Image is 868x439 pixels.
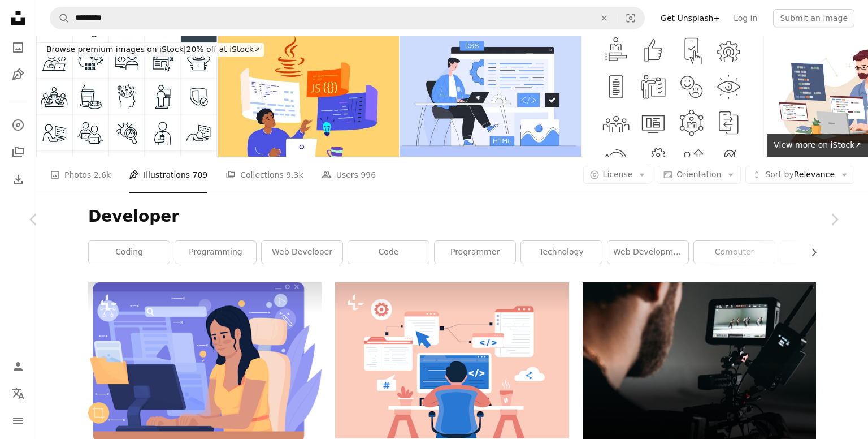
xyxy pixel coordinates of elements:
a: computer [694,241,775,264]
a: Collections [7,141,29,163]
a: Browse premium images on iStock|20% off at iStock↗ [36,36,271,63]
button: Menu [7,410,29,432]
span: 9.3k [286,169,303,181]
img: Man Developer Programmer Working on Web Development in Virtual Program,Computer Laptop Script Cod... [218,36,399,157]
button: Sort byRelevance [745,166,854,184]
span: License [603,170,633,179]
a: code [348,241,429,264]
a: Collections 9.3k [225,157,303,193]
a: web developer [262,241,342,264]
a: Log in / Sign up [7,355,29,378]
img: Flat Design Cartoon Illustration. Web Development Concept. [400,36,581,157]
span: 996 [361,169,376,181]
a: coding [89,241,170,264]
a: View more on iStock↗ [767,134,868,157]
button: Visual search [617,7,644,29]
button: Clear [592,7,617,29]
span: 20% off at iStock ↗ [46,45,261,54]
span: Orientation [676,170,721,179]
a: Get Unsplash+ [654,9,727,27]
button: Language [7,382,29,405]
a: Users 996 [322,157,376,193]
h1: Developer [88,206,816,227]
button: Orientation [657,166,741,184]
a: Next [800,165,868,274]
button: Search Unsplash [50,7,70,29]
a: programming [175,241,256,264]
a: A person sitting at a desk with a computer [335,355,568,365]
form: Find visuals sitewide [50,7,645,29]
a: Photos [7,36,29,59]
span: Relevance [765,169,835,180]
a: web development [607,241,688,264]
span: Browse premium images on iStock | [46,45,186,54]
img: User Experience Icons Set - Line Series - Editable Stroke [582,36,763,157]
span: View more on iStock ↗ [774,140,861,149]
a: Log in [727,9,764,27]
a: Illustrations [7,63,29,86]
span: Sort by [765,170,793,179]
img: Software Developer Thin Line Icons - Editable Stroke - Icons include Software Development, Comput... [36,36,217,157]
button: License [583,166,653,184]
span: 2.6k [94,169,111,181]
button: Submit an image [773,9,854,27]
a: Explore [7,114,29,136]
a: Photos 2.6k [50,157,111,193]
a: Web artist portfolio 2D vector isolated illustration. Remote work searching flat character on car... [88,356,322,366]
img: A person sitting at a desk with a computer [335,282,568,438]
a: technology [521,241,602,264]
a: coder [780,241,861,264]
a: programmer [435,241,515,264]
